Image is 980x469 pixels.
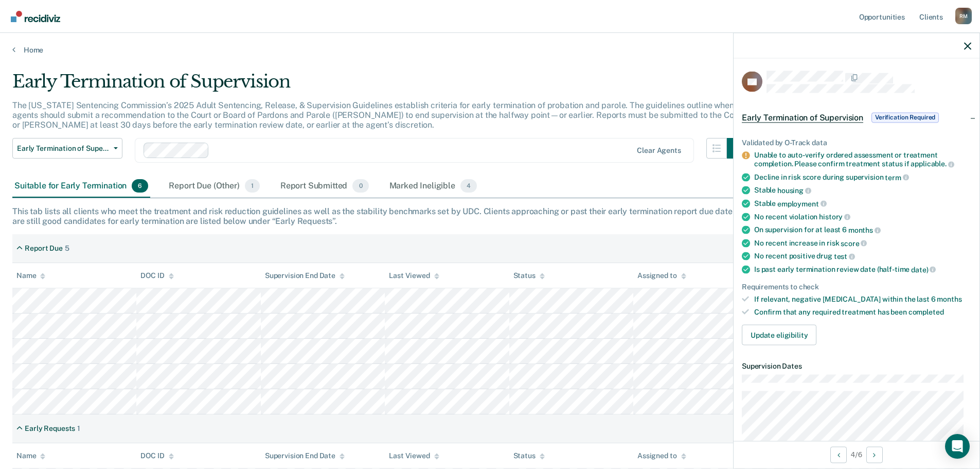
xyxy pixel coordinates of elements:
div: Name [16,451,45,460]
div: Confirm that any required treatment has been [754,308,971,317]
div: Last Viewed [389,451,439,460]
span: Early Termination of Supervision [17,144,110,153]
div: On supervision for at least 6 [754,225,971,235]
span: score [841,239,867,247]
img: Recidiviz [11,11,60,22]
span: history [819,213,850,221]
dt: Supervision Dates [742,361,971,370]
div: Status [513,451,545,460]
span: 1 [245,179,260,193]
div: Marked Ineligible [387,175,479,198]
div: 5 [65,244,69,253]
div: Stable [754,199,971,208]
div: Status [513,271,545,280]
div: R M [955,8,972,24]
button: Previous Opportunity [830,446,847,463]
span: months [937,295,961,303]
span: 6 [132,179,148,193]
div: Suitable for Early Termination [12,175,150,198]
div: Report Submitted [278,175,371,198]
div: Decline in risk score during supervision [754,172,971,182]
div: 4 / 6 [734,441,979,468]
div: Early Requests [25,424,75,433]
div: Open Intercom Messenger [945,434,970,459]
span: months [848,225,881,234]
span: date) [911,265,936,273]
div: Name [16,271,45,280]
button: Profile dropdown button [955,8,972,24]
span: 4 [460,179,477,193]
span: test [834,252,855,260]
span: completed [908,308,944,316]
div: Clear agents [637,146,681,155]
span: Verification Required [871,112,939,123]
p: The [US_STATE] Sentencing Commission’s 2025 Adult Sentencing, Release, & Supervision Guidelines e... [12,100,744,130]
div: Validated by O-Track data [742,138,971,147]
div: This tab lists all clients who meet the treatment and risk reduction guidelines as well as the st... [12,206,968,226]
div: Report Due (Other) [167,175,261,198]
span: employment [777,199,826,207]
div: Last Viewed [389,271,439,280]
div: Assigned to [637,451,686,460]
a: Home [12,45,968,55]
div: Report Due [25,244,63,253]
div: Unable to auto-verify ordered assessment or treatment completion. Please confirm treatment status... [754,151,971,168]
button: Update eligibility [742,324,816,345]
div: 1 [77,424,80,433]
div: No recent increase in risk [754,238,971,248]
div: DOC ID [140,451,173,460]
div: Requirements to check [742,282,971,291]
div: Stable [754,186,971,195]
div: Supervision End Date [265,271,345,280]
span: 0 [352,179,368,193]
div: If relevant, negative [MEDICAL_DATA] within the last 6 [754,295,971,304]
div: No recent violation [754,212,971,221]
span: Early Termination of Supervision [742,112,863,123]
div: No recent positive drug [754,252,971,261]
div: DOC ID [140,271,173,280]
button: Next Opportunity [866,446,883,463]
div: Early Termination of Supervision [12,71,747,100]
div: Assigned to [637,271,686,280]
div: Supervision End Date [265,451,345,460]
div: Is past early termination review date (half-time [754,265,971,274]
span: housing [777,186,811,195]
span: term [885,173,908,181]
div: Early Termination of SupervisionVerification Required [734,101,979,134]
